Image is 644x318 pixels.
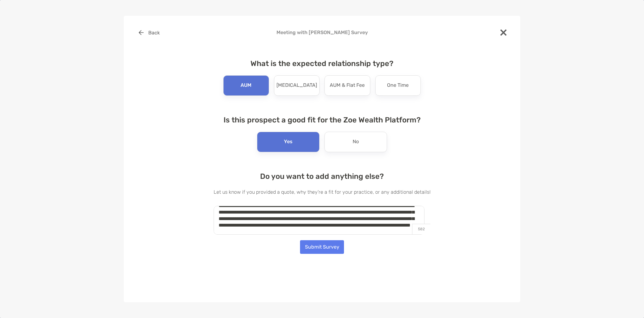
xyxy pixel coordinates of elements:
h4: What is the expected relationship type? [214,59,431,68]
p: One Time [387,81,409,91]
h4: Is this prospect a good fit for the Zoe Wealth Platform? [214,116,431,124]
h4: Do you want to add anything else? [214,172,431,181]
button: Back [134,26,164,39]
p: Yes [284,137,293,147]
p: No [353,137,359,147]
p: AUM & Flat Fee [330,81,365,91]
button: Submit Survey [300,240,344,254]
p: 582 [412,224,430,234]
p: [MEDICAL_DATA] [276,81,317,91]
img: close modal [500,29,507,36]
p: AUM [241,81,251,91]
p: Let us know if you provided a quote, why they're a fit for your practice, or any additional details! [214,188,431,196]
img: button icon [139,30,144,35]
h4: Meeting with [PERSON_NAME] Survey [134,29,510,35]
